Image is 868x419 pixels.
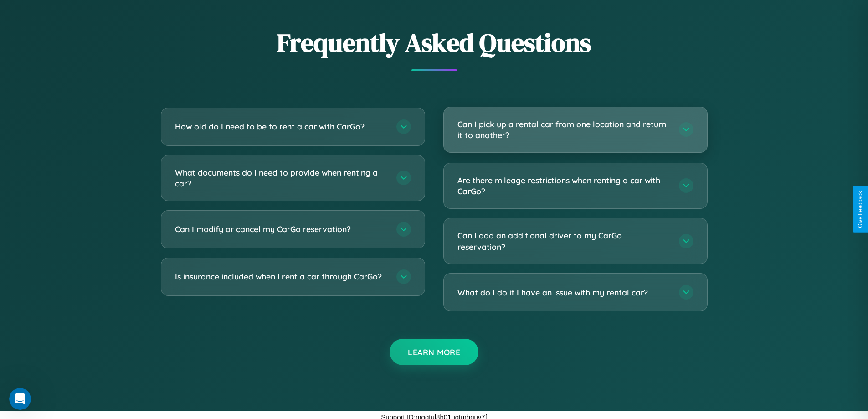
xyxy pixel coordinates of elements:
iframe: Intercom live chat [9,388,31,410]
h3: What do I do if I have an issue with my rental car? [457,287,670,298]
h3: How old do I need to be to rent a car with CarGo? [175,121,387,132]
h3: Can I add an additional driver to my CarGo reservation? [457,230,670,252]
h3: Can I pick up a rental car from one location and return it to another? [457,119,670,141]
h2: Frequently Asked Questions [161,25,708,60]
h3: Is insurance included when I rent a car through CarGo? [175,271,387,282]
h3: Are there mileage restrictions when renting a car with CarGo? [457,175,670,197]
div: Give Feedback [857,191,863,228]
h3: Can I modify or cancel my CarGo reservation? [175,223,387,235]
button: Learn More [390,339,478,365]
h3: What documents do I need to provide when renting a car? [175,167,387,189]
